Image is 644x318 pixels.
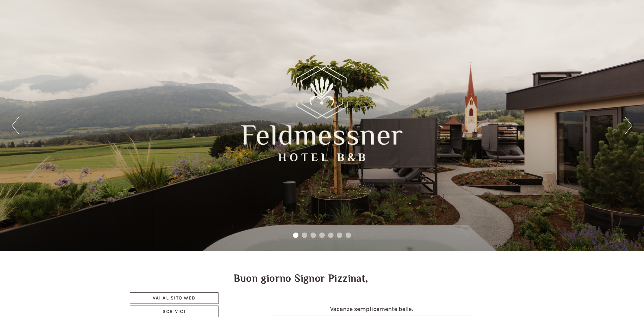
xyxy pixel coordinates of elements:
[130,292,218,304] a: Vai al sito web
[270,316,472,316] img: image
[625,117,632,134] button: Next
[130,306,218,317] a: Scrivici
[12,117,19,134] button: Previous
[234,273,369,284] h1: Buon giorno Signor Pizzinat,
